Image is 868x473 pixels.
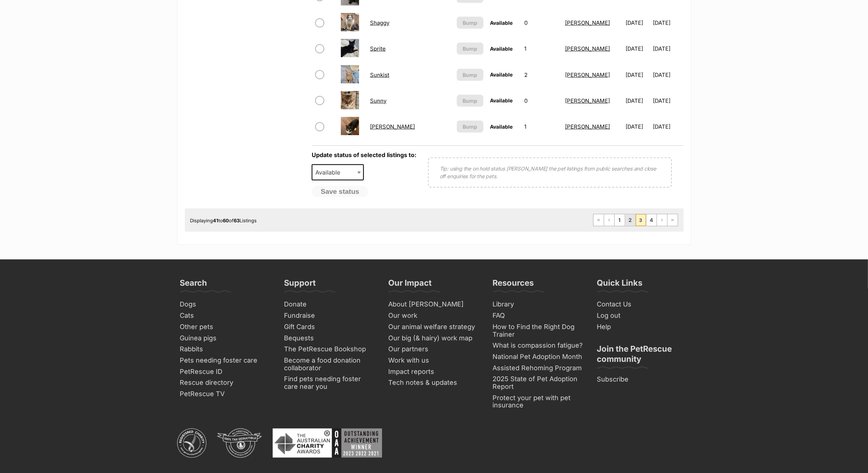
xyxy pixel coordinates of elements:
[653,88,682,113] td: [DATE]
[653,62,682,87] td: [DATE]
[521,62,561,87] td: 2
[593,214,678,226] nav: Pagination
[177,310,274,321] a: Cats
[490,71,513,78] span: Available
[386,366,483,378] a: Impact reports
[623,10,652,35] td: [DATE]
[312,186,369,198] button: Save status
[217,429,262,458] img: DGR
[625,214,635,226] a: Page 2
[463,71,478,79] span: Bump
[636,214,646,226] span: Page 3
[177,377,274,388] a: Rescue directory
[440,165,660,180] p: Tip: using the on hold status [PERSON_NAME] the pet listings from public searches and close off e...
[521,36,561,61] td: 1
[386,377,483,388] a: Tech notes & updates
[177,429,206,458] img: ACNC
[386,299,483,310] a: About [PERSON_NAME]
[594,310,691,321] a: Log out
[490,310,587,321] a: FAQ
[457,95,484,107] button: Bump
[597,278,643,292] h3: Quick Links
[180,278,207,292] h3: Search
[623,62,652,87] td: [DATE]
[284,278,316,292] h3: Support
[370,71,389,78] a: Sunkist
[281,310,378,321] a: Fundraise
[457,43,484,55] button: Bump
[653,10,682,35] td: [DATE]
[281,344,378,355] a: The PetRescue Bookshop
[653,36,682,61] td: [DATE]
[177,333,274,344] a: Guinea pigs
[281,333,378,344] a: Bequests
[177,366,274,378] a: PetRescue ID
[490,374,587,392] a: 2025 State of Pet Adoption Report
[213,218,219,223] strong: 41
[457,121,484,133] button: Bump
[657,214,667,226] a: Next page
[623,36,652,61] td: [DATE]
[594,299,691,310] a: Contact Us
[490,124,513,130] span: Available
[615,214,625,226] a: Page 1
[490,351,587,363] a: National Pet Adoption Month
[370,97,386,104] a: Sunny
[370,19,389,26] a: Shaggy
[463,45,478,52] span: Bump
[370,123,415,130] a: [PERSON_NAME]
[312,167,347,177] span: Available
[463,123,478,130] span: Bump
[646,214,657,226] a: Page 4
[653,114,682,139] td: [DATE]
[490,97,513,103] span: Available
[457,17,484,29] button: Bump
[386,355,483,366] a: Work with us
[623,88,652,113] td: [DATE]
[490,46,513,52] span: Available
[490,392,587,411] a: Protect your pet with pet insurance
[490,299,587,310] a: Library
[386,333,483,344] a: Our big (& hairy) work map
[604,214,614,226] a: Previous page
[370,45,386,52] a: Sprite
[234,218,240,223] strong: 63
[490,321,587,340] a: How to Find the Right Dog Trainer
[565,97,610,104] a: [PERSON_NAME]
[565,71,610,78] a: [PERSON_NAME]
[490,20,513,26] span: Available
[667,214,678,226] a: Last page
[312,151,416,159] label: Update status of selected listings to:
[463,19,478,27] span: Bump
[273,429,382,458] img: Australian Charity Awards - Outstanding Achievement Winner 2023 - 2022 - 2021
[386,321,483,333] a: Our animal welfare strategy
[281,299,378,310] a: Donate
[490,363,587,374] a: Assisted Rehoming Program
[312,164,364,180] span: Available
[565,45,610,52] a: [PERSON_NAME]
[190,218,257,223] span: Displaying to of Listings
[389,278,432,292] h3: Our Impact
[281,355,378,374] a: Become a food donation collaborator
[597,344,688,368] h3: Join the PetRescue community
[521,10,561,35] td: 0
[177,299,274,310] a: Dogs
[521,88,561,113] td: 0
[223,218,229,223] strong: 60
[463,97,478,105] span: Bump
[386,344,483,355] a: Our partners
[490,340,587,351] a: What is compassion fatigue?
[594,374,691,385] a: Subscribe
[565,123,610,130] a: [PERSON_NAME]
[386,310,483,321] a: Our work
[521,114,561,139] td: 1
[623,114,652,139] td: [DATE]
[177,344,274,355] a: Rabbits
[177,355,274,366] a: Pets needing foster care
[281,374,378,392] a: Find pets needing foster care near you
[565,19,610,26] a: [PERSON_NAME]
[457,69,484,81] button: Bump
[281,321,378,333] a: Gift Cards
[593,214,604,226] a: First page
[594,321,691,333] a: Help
